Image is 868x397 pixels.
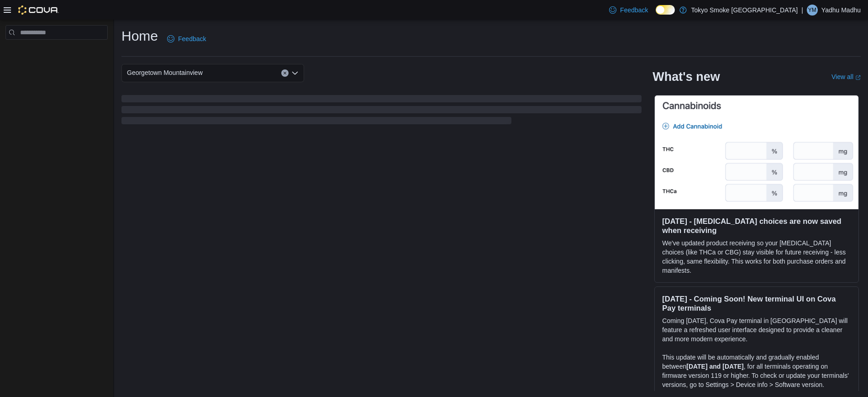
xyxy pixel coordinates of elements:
h3: [DATE] - [MEDICAL_DATA] choices are now saved when receiving [662,217,851,235]
h3: [DATE] - Coming Soon! New terminal UI on Cova Pay terminals [662,294,851,312]
nav: Complex example [5,42,108,64]
h2: What's new [652,69,720,84]
input: Dark Mode [656,5,675,15]
span: Feedback [178,34,206,43]
a: View allExternal link [831,73,861,80]
a: Feedback [163,30,210,48]
strong: [DATE] and [DATE] [686,363,743,370]
p: | [801,5,803,16]
p: Coming [DATE], Cova Pay terminal in [GEOGRAPHIC_DATA] will feature a refreshed user interface des... [662,316,851,344]
p: Tokyo Smoke [GEOGRAPHIC_DATA] [691,5,798,16]
a: Feedback [605,1,652,19]
p: Yadhu Madhu [821,5,861,16]
button: Clear input [281,69,289,77]
span: Georgetown Mountainview [127,67,203,78]
div: Yadhu Madhu [807,5,818,16]
button: Open list of options [291,69,299,77]
span: YM [808,5,816,16]
h1: Home [121,27,158,45]
img: Cova [18,5,59,15]
p: We've updated product receiving so your [MEDICAL_DATA] choices (like THCa or CBG) stay visible fo... [662,238,851,275]
span: Feedback [620,5,648,15]
p: This update will be automatically and gradually enabled between , for all terminals operating on ... [662,353,851,389]
svg: External link [855,75,861,80]
span: Loading [121,97,642,126]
